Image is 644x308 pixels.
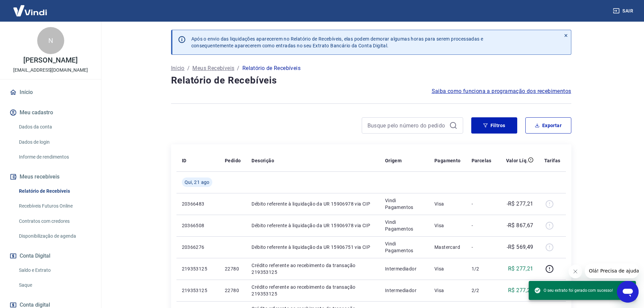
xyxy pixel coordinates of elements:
[367,120,447,131] input: Busque pelo número do pedido
[16,214,93,228] a: Contratos com credores
[187,64,190,72] p: /
[171,74,571,87] h4: Relatório de Recebíveis
[385,219,424,232] p: Vindi Pagamentos
[182,200,214,207] p: 20366483
[385,265,424,272] p: Intermediador
[472,200,492,207] p: -
[385,287,424,294] p: Intermediador
[508,286,533,294] p: R$ 277,21
[192,64,234,72] a: Meus Recebíveis
[472,222,492,229] p: -
[434,265,461,272] p: Visa
[506,157,528,164] p: Valor Líq.
[13,67,88,74] p: [EMAIL_ADDRESS][DOMAIN_NAME]
[16,150,93,164] a: Informe de rendimentos
[617,281,639,303] iframe: Botão para abrir a janela de mensagens
[471,117,517,134] button: Filtros
[16,135,93,149] a: Dados de login
[8,85,93,100] a: Início
[171,64,185,72] a: Início
[434,287,461,294] p: Visa
[191,35,483,49] p: Após o envio das liquidações aparecerem no Relatório de Recebíveis, elas podem demorar algumas ho...
[8,0,52,21] img: Vindi
[385,157,402,164] p: Origem
[434,244,461,251] p: Mastercard
[534,287,613,294] span: O seu extrato foi gerado com sucesso!
[569,265,582,278] iframe: Fechar mensagem
[434,222,461,229] p: Visa
[252,157,274,164] p: Descrição
[16,120,93,134] a: Dados da conta
[252,222,374,229] p: Débito referente à liquidação da UR 15906978 via CIP
[182,244,214,251] p: 20366276
[225,265,241,272] p: 22780
[225,287,241,294] p: 22780
[472,157,492,164] p: Parcelas
[23,57,77,64] p: [PERSON_NAME]
[237,64,239,72] p: /
[585,263,639,278] iframe: Mensagem da empresa
[472,265,492,272] p: 1/2
[16,199,93,213] a: Recebíveis Futuros Online
[182,157,187,164] p: ID
[525,117,571,134] button: Exportar
[507,221,533,230] p: -R$ 867,67
[432,87,571,95] a: Saiba como funciona a programação dos recebimentos
[8,105,93,120] button: Meu cadastro
[508,265,533,273] p: R$ 277,21
[507,200,533,208] p: -R$ 277,21
[472,287,492,294] p: 2/2
[252,200,374,207] p: Débito referente à liquidação da UR 15906978 via CIP
[16,263,93,277] a: Saldo e Extrato
[16,229,93,243] a: Disponibilização de agenda
[385,240,424,254] p: Vindi Pagamentos
[4,5,57,10] span: Olá! Precisa de ajuda?
[225,157,241,164] p: Pedido
[612,5,636,17] button: Sair
[16,278,93,292] a: Saque
[182,265,214,272] p: 219353125
[252,262,374,276] p: Crédito referente ao recebimento da transação 219353125
[544,157,560,164] p: Tarifas
[472,244,492,251] p: -
[8,248,93,263] button: Conta Digital
[252,284,374,297] p: Crédito referente ao recebimento da transação 219353125
[434,200,461,207] p: Visa
[434,157,461,164] p: Pagamento
[16,184,93,198] a: Relatório de Recebíveis
[182,287,214,294] p: 219353125
[507,243,533,251] p: -R$ 569,49
[185,179,210,186] span: Qui, 21 ago
[242,64,301,72] p: Relatório de Recebíveis
[252,244,374,251] p: Débito referente à liquidação da UR 15906751 via CIP
[8,169,93,184] button: Meus recebíveis
[385,197,424,211] p: Vindi Pagamentos
[182,222,214,229] p: 20366508
[37,27,64,54] div: N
